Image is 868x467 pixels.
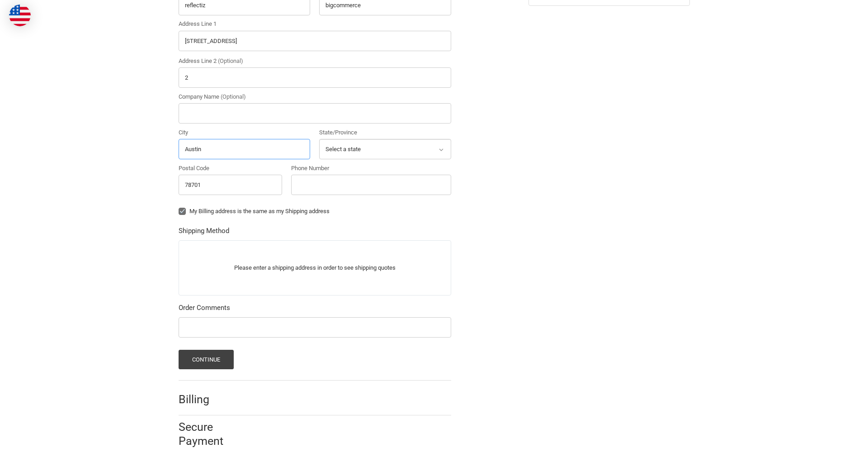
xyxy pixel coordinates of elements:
label: Company Name [179,92,451,101]
label: Postal Code [179,164,283,173]
small: (Optional) [218,57,243,64]
h2: Billing [179,392,231,406]
img: duty and tax information for United States [9,5,31,26]
span: Checkout [76,4,104,12]
label: City [179,128,311,137]
legend: Shipping Method [179,226,229,240]
button: Continue [179,350,234,369]
label: Phone Number [291,164,451,173]
h2: Secure Payment [179,420,240,448]
label: Address Line 2 [179,57,451,66]
label: My Billing address is the same as my Shipping address [179,208,451,215]
small: (Optional) [221,93,246,100]
legend: Order Comments [179,303,230,317]
label: Address Line 1 [179,19,451,29]
p: Please enter a shipping address in order to see shipping quotes [179,259,451,276]
label: State/Province [319,128,451,137]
